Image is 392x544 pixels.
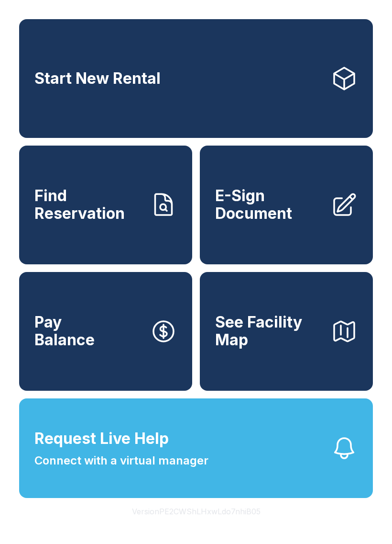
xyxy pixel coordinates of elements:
a: Start New Rental [19,19,373,138]
a: E-Sign Document [200,146,373,264]
span: Find Reservation [34,187,142,222]
button: See Facility Map [200,272,373,391]
a: Find Reservation [19,146,192,264]
span: E-Sign Document [215,187,323,222]
span: Start New Rental [34,70,161,88]
a: PayBalance [19,272,192,391]
span: See Facility Map [215,314,323,349]
button: Request Live HelpConnect with a virtual manager [19,398,373,498]
button: VersionPE2CWShLHxwLdo7nhiB05 [124,498,268,525]
span: Pay Balance [34,314,95,349]
span: Request Live Help [34,427,169,450]
span: Connect with a virtual manager [34,452,208,469]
